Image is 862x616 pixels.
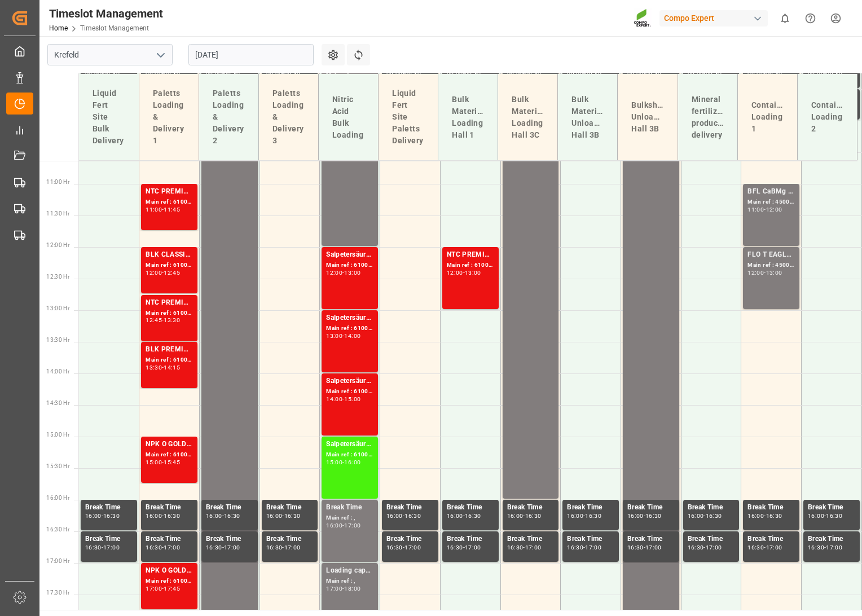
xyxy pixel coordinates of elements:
[46,463,69,469] span: 15:30 Hr
[688,545,704,550] div: 16:30
[627,95,668,139] div: Bulkship Unloading Hall 3B
[567,89,608,146] div: Bulk Material Unloading Hall 3B
[326,450,373,460] div: Main ref : 6100001408, 2000001212;
[386,513,403,518] div: 16:00
[747,270,764,275] div: 12:00
[266,513,283,518] div: 16:00
[525,545,542,550] div: 17:00
[447,502,494,513] div: Break Time
[583,545,585,550] div: -
[507,513,524,518] div: 16:00
[627,513,644,518] div: 16:00
[585,545,601,550] div: 17:00
[342,397,344,402] div: -
[688,502,735,513] div: Break Time
[344,397,360,402] div: 15:00
[447,249,494,261] div: NTC PREMIUM [DATE]+3+TE BULK;
[326,387,373,397] div: Main ref : 6100001397, 2000001217;
[766,270,782,275] div: 13:00
[507,545,524,550] div: 16:30
[146,565,193,577] div: NPK O GOLD KR [DATE] 25kg (x60) IT;
[326,577,373,586] div: Main ref : ,
[764,207,766,212] div: -
[326,502,373,513] div: Break Time
[703,545,705,550] div: -
[525,513,542,518] div: 16:30
[326,586,342,591] div: 17:00
[326,565,373,577] div: Loading capacity
[206,534,253,545] div: Break Time
[386,545,403,550] div: 16:30
[807,95,848,139] div: Container Loading 2
[326,333,342,338] div: 13:00
[344,270,360,275] div: 13:00
[282,513,284,518] div: -
[46,274,69,280] span: 12:30 Hr
[645,545,662,550] div: 17:00
[644,545,645,550] div: -
[326,324,373,333] div: Main ref : 6100001322, 2000001142;
[342,333,344,338] div: -
[706,513,722,518] div: 16:30
[764,270,766,275] div: -
[764,513,766,518] div: -
[102,513,103,518] div: -
[164,460,180,465] div: 15:45
[146,318,162,323] div: 12:45
[747,186,795,197] div: BFL CaBMg SL 20L (x48) EN,IN MTO;
[46,558,69,564] span: 17:00 Hr
[627,502,675,513] div: Break Time
[146,249,193,261] div: BLK CLASSIC [DATE] 25kg(x40)D,EN,PL,FNL;NTC CLASSIC [DATE] 25kg (x40) DE,EN,PL;
[342,460,344,465] div: -
[747,502,795,513] div: Break Time
[644,513,645,518] div: -
[326,261,373,270] div: Main ref : 6100001430, 2000001173;
[688,534,735,545] div: Break Time
[447,270,463,275] div: 12:00
[404,513,421,518] div: 16:30
[284,513,301,518] div: 16:30
[465,270,481,275] div: 13:00
[46,526,69,533] span: 16:30 Hr
[222,513,224,518] div: -
[826,513,842,518] div: 16:30
[326,513,373,523] div: Main ref : ,
[146,261,193,270] div: Main ref : 6100001277, 2000000951; 2000000951;2000000960;
[162,545,164,550] div: -
[772,6,798,31] button: show 0 new notifications
[102,545,103,550] div: -
[463,545,465,550] div: -
[507,89,548,146] div: Bulk Material Loading Hall 3C
[659,7,772,29] button: Compo Expert
[326,313,373,324] div: Salpetersäure 53 lose;
[162,460,164,465] div: -
[188,44,314,65] input: DD.MM.YYYY
[465,545,481,550] div: 17:00
[146,513,162,518] div: 16:00
[447,513,463,518] div: 16:00
[146,270,162,275] div: 12:00
[326,376,373,387] div: Salpetersäure 53 lose;
[46,368,69,375] span: 14:00 Hr
[585,513,601,518] div: 16:30
[146,365,162,370] div: 13:30
[146,355,193,365] div: Main ref : 6100001447, 2000001223;
[328,89,369,146] div: Nitric Acid Bulk Loading
[146,586,162,591] div: 17:00
[808,502,855,513] div: Break Time
[85,534,133,545] div: Break Time
[224,545,240,550] div: 17:00
[49,5,163,22] div: Timeslot Management
[224,513,240,518] div: 16:30
[162,513,164,518] div: -
[206,513,222,518] div: 16:00
[388,83,429,151] div: Liquid Fert Site Paletts Delivery
[85,502,133,513] div: Break Time
[703,513,705,518] div: -
[206,545,222,550] div: 16:30
[465,513,481,518] div: 16:30
[146,460,162,465] div: 15:00
[208,83,249,151] div: Paletts Loading & Delivery 2
[344,586,360,591] div: 18:00
[808,534,855,545] div: Break Time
